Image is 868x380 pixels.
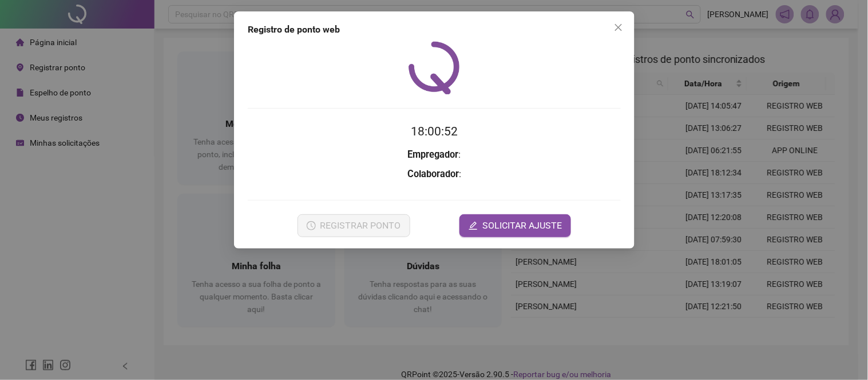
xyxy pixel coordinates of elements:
[609,18,628,37] button: Close
[248,147,621,162] h3: :
[614,23,623,32] span: close
[248,167,621,182] h3: :
[297,214,410,237] button: REGISTRAR PONTO
[248,23,621,37] div: Registro de ponto web
[407,169,459,179] strong: Colaborador
[411,125,458,138] time: 18:00:52
[482,219,562,233] span: SOLICITAR AJUSTE
[469,221,478,230] span: edit
[409,41,460,94] img: QRPoint
[407,149,458,160] strong: Empregador
[459,214,571,237] button: editSOLICITAR AJUSTE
